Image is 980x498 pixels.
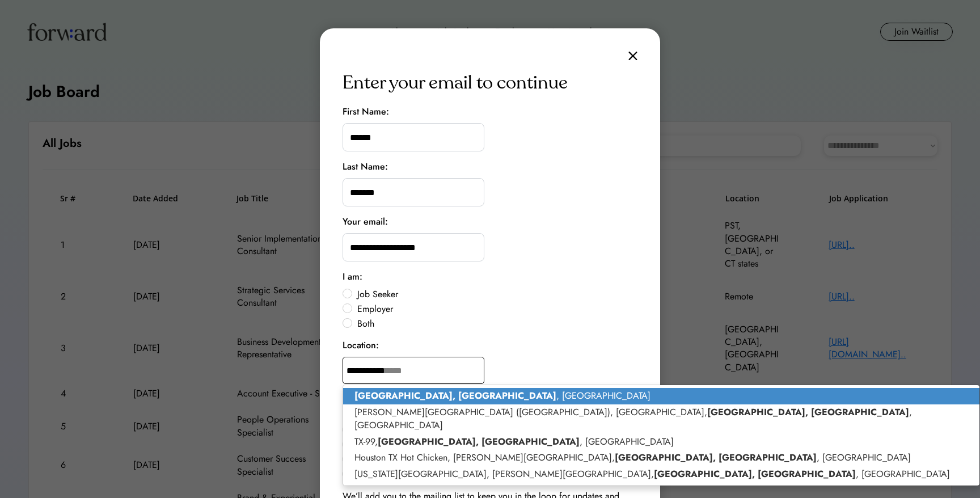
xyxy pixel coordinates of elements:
div: Enter your email to continue [343,69,568,96]
div: Your email: [343,215,388,229]
strong: [GEOGRAPHIC_DATA], [GEOGRAPHIC_DATA] [654,467,856,480]
div: Last Name: [343,160,388,174]
strong: [GEOGRAPHIC_DATA], [GEOGRAPHIC_DATA] [615,451,817,464]
div: Location: [343,339,379,352]
p: [US_STATE][GEOGRAPHIC_DATA], [PERSON_NAME][GEOGRAPHIC_DATA], , [GEOGRAPHIC_DATA] [343,466,979,483]
strong: [GEOGRAPHIC_DATA], [GEOGRAPHIC_DATA] [354,389,556,402]
div: First Name: [343,105,389,119]
p: Houston TX Hot Chicken, [PERSON_NAME][GEOGRAPHIC_DATA], , [GEOGRAPHIC_DATA] [343,450,979,466]
p: TX-99, , [GEOGRAPHIC_DATA] [343,434,979,450]
div: I am: [343,270,362,284]
p: [PERSON_NAME][GEOGRAPHIC_DATA] ([GEOGRAPHIC_DATA]), [GEOGRAPHIC_DATA], , [GEOGRAPHIC_DATA] [343,404,979,434]
label: Both [354,319,637,328]
img: close.svg [628,51,637,61]
strong: [GEOGRAPHIC_DATA], [GEOGRAPHIC_DATA] [707,406,909,419]
label: Job Seeker [354,290,637,299]
label: Employer [354,305,637,314]
strong: [GEOGRAPHIC_DATA], [GEOGRAPHIC_DATA] [378,435,580,448]
p: , [GEOGRAPHIC_DATA] [343,388,979,404]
